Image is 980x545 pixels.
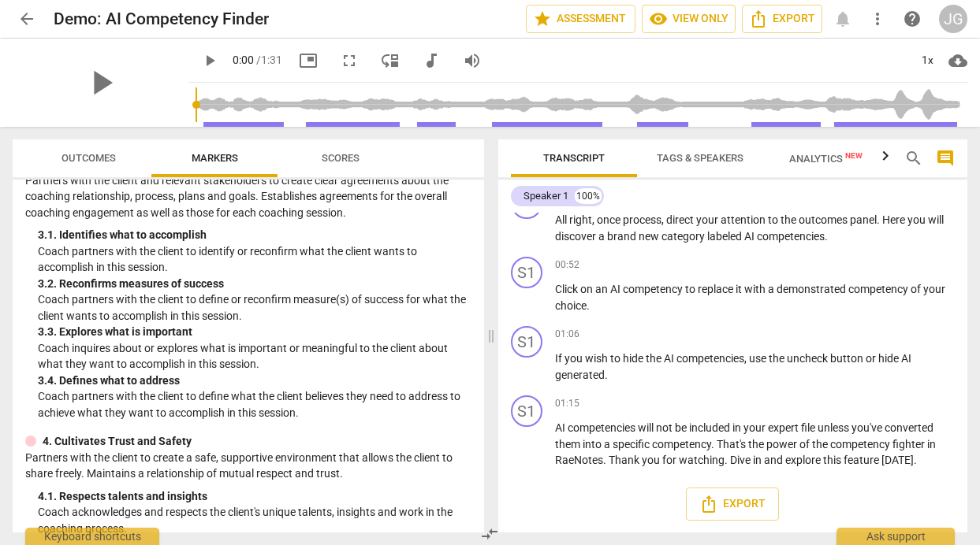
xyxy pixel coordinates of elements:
[192,152,238,164] span: Markers
[38,324,471,340] div: 3. 3. Explores what is important
[799,213,850,226] span: outcomes
[753,454,764,466] span: in
[526,5,635,33] button: Assessment
[649,9,728,28] span: View only
[609,454,642,466] span: Thank
[928,213,944,226] span: will
[38,340,471,373] p: Coach inquires about or explores what is important or meaningful to the client about what they wa...
[381,51,400,70] span: move_down
[605,369,608,381] span: .
[675,421,689,434] span: be
[764,454,785,466] span: and
[511,326,542,358] div: Change speaker
[583,438,604,450] span: into
[569,213,592,226] span: right
[768,213,781,226] span: to
[652,438,711,450] span: competency
[696,213,721,226] span: your
[885,421,933,434] span: converted
[585,352,610,365] span: wish
[555,283,580,295] span: Click
[417,46,445,75] button: Switch to audio player
[730,454,753,466] span: Dive
[766,438,799,450] span: power
[54,9,269,29] h2: Demo: AI Competency Finder
[299,51,318,70] span: picture_in_picture
[607,230,639,243] span: brand
[903,9,922,28] span: help
[463,51,482,70] span: volume_up
[851,421,885,434] span: you've
[744,230,757,243] span: AI
[744,352,749,365] span: ,
[787,352,830,365] span: uncheck
[256,54,282,66] span: / 1:31
[555,299,587,312] span: choice
[233,54,254,66] span: 0:00
[38,488,471,505] div: 4. 1. Respects talents and insights
[757,230,825,243] span: competencies
[656,421,675,434] span: not
[25,172,471,221] p: Partners with the client and relevant stakeholders to create clear agreements about the coaching ...
[623,213,661,226] span: process
[777,283,848,295] span: demonstrated
[649,9,668,28] span: visibility
[685,283,698,295] span: to
[686,488,779,521] button: Export
[717,438,748,450] span: That's
[642,5,736,33] button: View only
[901,146,926,171] button: Search
[511,395,542,427] div: Change speaker
[533,9,628,28] span: Assessment
[699,495,766,513] span: Export
[533,9,552,28] span: star
[711,438,717,450] span: .
[376,46,404,75] button: View player as separate pane
[555,421,568,434] span: AI
[933,146,958,171] button: Show/Hide comments
[742,5,822,33] button: Export
[610,352,623,365] span: to
[38,291,471,324] p: Coach partners with the client to define or reconfirm measure(s) of success for what the client w...
[844,454,881,466] span: feature
[555,258,579,272] span: 00:52
[707,230,744,243] span: labeled
[799,438,812,450] span: of
[524,188,568,204] div: Speaker 1
[725,454,730,466] span: .
[17,9,36,28] span: arrow_back
[823,454,844,466] span: this
[80,62,121,103] span: play_arrow
[555,213,569,226] span: All
[768,283,777,295] span: a
[749,9,815,28] span: Export
[294,46,322,75] button: Picture in picture
[458,46,486,75] button: Volume
[878,352,901,365] span: hide
[511,257,542,288] div: Change speaker
[568,421,638,434] span: competencies
[335,46,363,75] button: Fullscreen
[595,283,610,295] span: an
[912,48,942,73] div: 1x
[679,454,725,466] span: watching
[666,213,696,226] span: direct
[662,454,679,466] span: for
[322,152,360,164] span: Scores
[837,528,955,545] div: Ask support
[911,283,923,295] span: of
[748,438,766,450] span: the
[598,230,607,243] span: a
[789,153,863,165] span: Analytics
[480,525,499,543] span: compare_arrows
[422,51,441,70] span: audiotrack
[768,421,801,434] span: expert
[676,352,744,365] span: competencies
[801,421,818,434] span: file
[939,5,967,33] button: JG
[200,51,219,70] span: play_arrow
[904,149,923,168] span: search
[927,438,936,450] span: in
[555,230,598,243] span: discover
[43,433,192,450] p: 4. Cultivates Trust and Safety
